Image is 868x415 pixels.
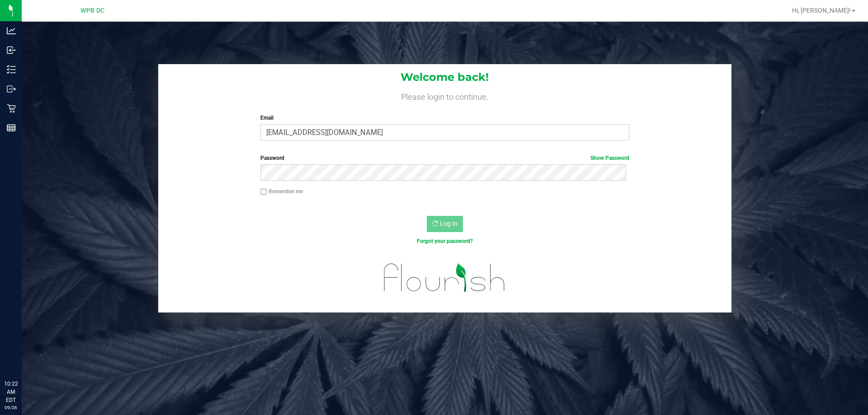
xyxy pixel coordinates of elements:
[7,26,16,35] inline-svg: Analytics
[427,216,463,232] button: Log In
[440,220,458,227] span: Log In
[158,90,731,101] h4: Please login to continue.
[80,7,104,14] span: WPB DC
[792,7,851,14] span: Hi, [PERSON_NAME]!
[7,123,16,132] inline-svg: Reports
[260,114,629,122] label: Email
[4,404,18,411] p: 09/26
[590,155,629,161] a: Show Password
[260,189,267,195] input: Remember me
[158,71,731,83] h1: Welcome back!
[4,380,18,404] p: 10:22 AM EDT
[260,187,303,196] label: Remember me
[373,255,516,301] img: flourish_logo.svg
[7,104,16,113] inline-svg: Retail
[7,84,16,93] inline-svg: Outbound
[7,65,16,74] inline-svg: Inventory
[260,155,284,161] span: Password
[417,238,473,244] a: Forgot your password?
[7,46,16,55] inline-svg: Inbound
